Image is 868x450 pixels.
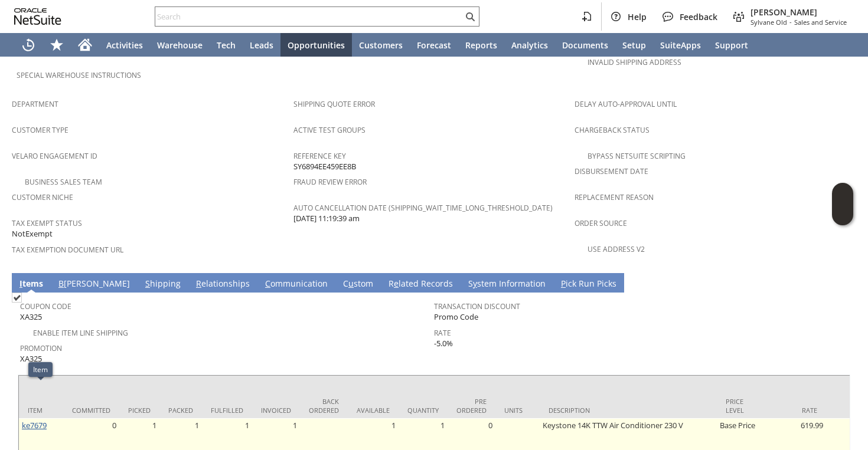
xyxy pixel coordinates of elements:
a: Order Source [575,218,627,228]
a: Chargeback Status [575,125,650,135]
a: Forecast [410,33,458,57]
span: P [561,278,566,289]
span: Promo Code [434,311,478,323]
a: Customer Type [12,125,68,135]
div: Committed [72,406,110,415]
span: Sales and Service [794,18,847,27]
a: Tax Exemption Document URL [12,245,123,255]
span: Help [628,11,647,22]
div: Description [549,406,708,415]
a: Delay Auto-Approval Until [575,99,677,109]
span: [PERSON_NAME] [750,6,847,18]
span: y [473,278,477,289]
svg: Recent Records [21,38,35,52]
a: Disbursement Date [575,166,648,176]
input: Search [155,9,463,24]
span: B [58,278,64,289]
span: Support [715,40,748,51]
a: Customer Niche [12,192,73,202]
span: [DATE] 11:19:39 am [293,213,360,224]
a: Special Warehouse Instructions [17,70,141,80]
span: Setup [622,40,646,51]
span: Activities [106,40,143,51]
a: Department [12,99,58,109]
a: Communication [262,278,331,291]
div: Back Ordered [309,397,339,415]
span: -5.0% [434,338,453,349]
a: Leads [243,33,280,57]
a: B[PERSON_NAME] [56,278,133,291]
a: Custom [340,278,376,291]
a: Bypass NetSuite Scripting [588,151,686,161]
a: Tech [210,33,243,57]
span: SuiteApps [660,40,701,51]
a: Activities [99,33,150,57]
span: Tech [217,40,236,51]
a: Home [71,33,99,57]
a: Relationships [193,278,253,291]
a: Reference Key [293,151,346,161]
a: SuiteApps [653,33,708,57]
a: Recent Records [14,33,43,57]
a: Replacement reason [575,192,654,202]
span: I [19,278,22,289]
div: Invoiced [261,406,291,415]
a: Unrolled view on [835,275,849,290]
a: Items [17,278,46,291]
a: Transaction Discount [434,301,520,311]
span: - [789,18,792,27]
span: C [265,278,270,289]
div: Fulfilled [211,406,243,415]
a: Rate [434,328,451,338]
div: Picked [128,406,151,415]
span: Customers [359,40,403,51]
a: Support [708,33,755,57]
span: NotExempt [12,228,53,239]
div: Packed [168,406,193,415]
span: Opportunities [288,40,345,51]
span: XA325 [20,311,42,323]
a: Enable Item Line Shipping [33,328,128,338]
span: e [394,278,399,289]
a: Tax Exempt Status [12,218,82,228]
span: Warehouse [157,40,203,51]
div: Price Level [726,397,752,415]
a: Invalid Shipping Address [588,57,681,67]
span: Documents [562,40,608,51]
a: Setup [615,33,653,57]
a: Warehouse [150,33,210,57]
img: Checked [12,293,22,303]
div: Quantity [407,406,439,415]
span: Feedback [680,11,717,22]
a: Shipping Quote Error [293,99,375,109]
span: Oracle Guided Learning Widget. To move around, please hold and drag [832,205,853,226]
span: Sylvane Old [750,18,787,27]
a: ke7679 [22,420,47,431]
a: Business Sales Team [25,177,102,187]
div: Shortcuts [43,33,71,57]
span: S [145,278,150,289]
a: Customers [352,33,410,57]
span: R [196,278,201,289]
a: Shipping [142,278,184,291]
span: XA325 [20,353,42,364]
div: Pre Ordered [456,397,487,415]
span: Leads [250,40,273,51]
a: Opportunities [280,33,352,57]
span: Reports [465,40,497,51]
a: Pick Run Picks [558,278,619,291]
span: Analytics [511,40,548,51]
a: Active Test Groups [293,125,366,135]
a: Velaro Engagement ID [12,151,97,161]
a: Documents [555,33,615,57]
iframe: Click here to launch Oracle Guided Learning Help Panel [832,183,853,225]
a: Use Address V2 [588,244,645,254]
a: Related Records [386,278,456,291]
svg: logo [14,8,61,25]
a: Promotion [20,343,62,353]
span: Forecast [417,40,451,51]
svg: Home [78,38,92,52]
a: Auto Cancellation Date (shipping_wait_time_long_threshold_date) [293,203,553,213]
a: Reports [458,33,504,57]
svg: Search [463,9,477,24]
